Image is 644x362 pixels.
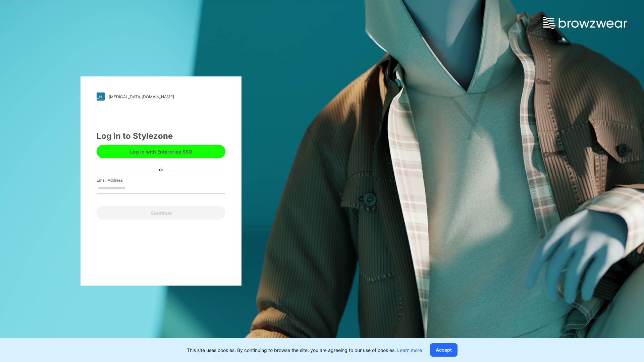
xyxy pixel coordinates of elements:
[397,347,422,353] a: Learn more
[97,93,225,101] a: [MEDICAL_DATA][DOMAIN_NAME]
[97,130,225,142] div: Log in to Stylezone
[97,93,105,101] img: stylezone-logo.562084cfcfab977791bfbf7441f1a819.svg
[187,347,422,354] p: This site uses cookies. By continuing to browse the site, you are agreeing to our use of cookies.
[97,145,225,158] button: Log in with Enterprise SSO
[109,94,174,99] div: [MEDICAL_DATA][DOMAIN_NAME]
[97,177,144,183] label: Email Address
[430,343,458,357] button: Accept
[154,166,169,173] div: or
[543,17,627,29] img: browzwear-logo.e42bd6dac1945053ebaf764b6aa21510.svg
